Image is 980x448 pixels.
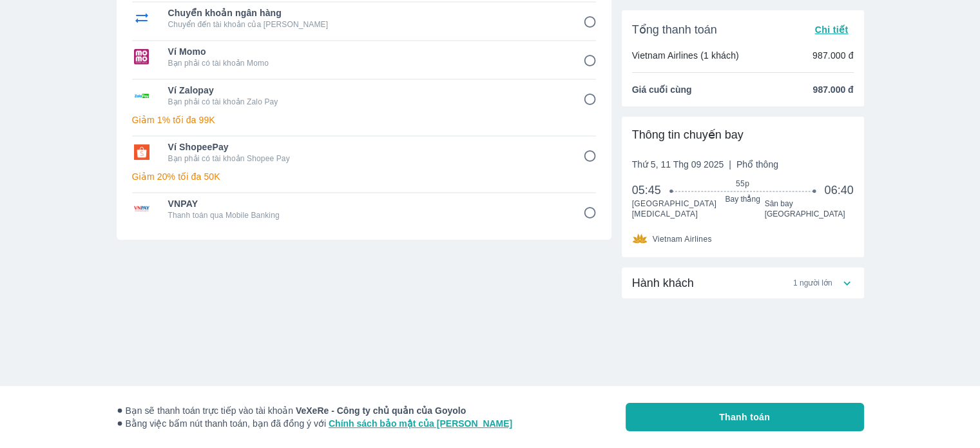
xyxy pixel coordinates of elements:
[632,158,778,171] span: Thứ 5, 11 Thg 09 2025
[671,179,814,189] span: 55p
[296,405,466,416] strong: VeXeRe - Công ty chủ quản của Goyolo
[632,22,717,37] span: Tổng thanh toán
[168,197,565,210] span: VNPAY
[132,137,596,168] div: Ví ShopeePayVí ShopeePayBạn phải có tài khoản Shopee Pay
[329,418,512,429] a: Chính sách bảo mật của [PERSON_NAME]
[132,41,596,72] div: Ví MomoVí MomoBạn phải có tài khoản Momo
[814,24,848,35] span: Chi tiết
[132,88,151,103] img: Ví Zalopay
[671,194,814,204] span: Bay thẳng
[132,113,596,126] p: Giảm 1% tối đa 99K
[132,49,151,64] img: Ví Momo
[632,83,692,96] span: Giá cuối cùng
[168,141,565,153] span: Ví ShopeePay
[632,127,854,142] div: Thông tin chuyến bay
[812,83,853,96] span: 987.000 đ
[632,275,694,291] span: Hành khách
[622,268,864,298] div: Hành khách1 người lớn
[132,80,596,111] div: Ví ZalopayVí ZalopayBạn phải có tài khoản Zalo Pay
[809,21,853,39] button: Chi tiết
[132,144,151,160] img: Ví ShopeePay
[812,49,854,62] p: 987.000 đ
[653,234,712,244] span: Vietnam Airlines
[168,153,565,164] p: Bạn phải có tài khoản Shopee Pay
[168,84,565,97] span: Ví Zalopay
[132,3,596,34] div: Chuyển khoản ngân hàngChuyển khoản ngân hàngChuyển đến tài khoản của [PERSON_NAME]
[626,403,864,431] button: Thanh toán
[793,278,832,288] span: 1 người lớn
[132,201,151,217] img: VNPAY
[168,19,565,30] p: Chuyển đến tài khoản của [PERSON_NAME]
[729,159,731,170] span: |
[168,45,565,58] span: Ví Momo
[168,210,565,220] p: Thanh toán qua Mobile Banking
[132,193,596,224] div: VNPAYVNPAYThanh toán qua Mobile Banking
[168,97,565,107] p: Bạn phải có tài khoản Zalo Pay
[132,10,151,26] img: Chuyển khoản ngân hàng
[824,182,853,198] span: 06:40
[117,417,513,430] span: Bằng việc bấm nút thanh toán, bạn đã đồng ý với
[719,411,770,424] span: Thanh toán
[168,6,565,19] span: Chuyển khoản ngân hàng
[132,170,596,183] p: Giảm 20% tối đa 50K
[736,159,778,170] span: Phổ thông
[632,182,672,198] span: 05:45
[632,49,739,62] p: Vietnam Airlines (1 khách)
[117,404,513,417] span: Bạn sẽ thanh toán trực tiếp vào tài khoản
[168,58,565,68] p: Bạn phải có tài khoản Momo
